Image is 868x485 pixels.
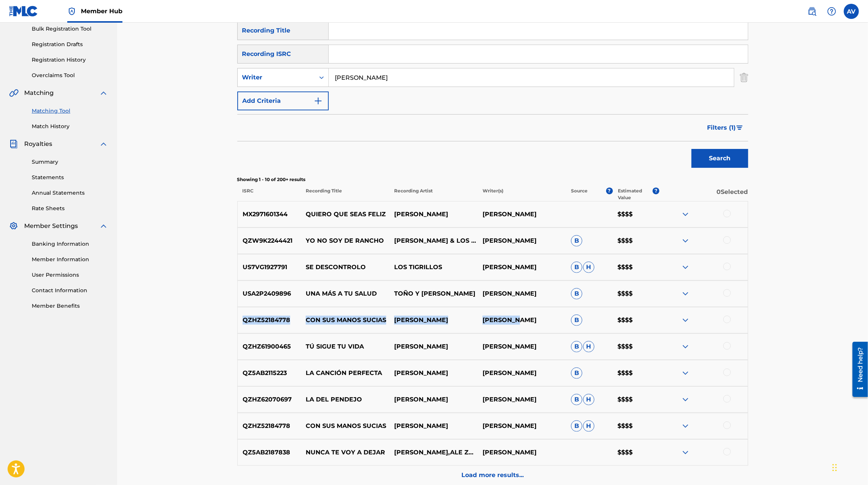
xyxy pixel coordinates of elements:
p: $$$$ [613,395,659,404]
p: $$$$ [613,289,659,298]
p: [PERSON_NAME] [389,421,478,431]
img: expand [681,316,690,325]
p: USA2P2409896 [238,289,301,298]
iframe: Chat Widget [830,449,868,485]
img: help [827,7,836,16]
span: Filters ( 1 ) [707,123,736,132]
p: [PERSON_NAME] & LOS VIEJONES [PERSON_NAME][GEOGRAPHIC_DATA] [389,236,478,245]
a: Bulk Registration Tool [32,25,108,33]
p: [PERSON_NAME] [478,395,566,404]
p: $$$$ [613,236,659,245]
p: [PERSON_NAME] [478,236,566,245]
span: Royalties [24,139,52,149]
p: Estimated Value [618,187,653,201]
span: Member Hub [81,7,122,15]
p: QZW9K2244421 [238,236,301,245]
p: Recording Title [300,187,389,201]
p: [PERSON_NAME] [478,289,566,298]
p: $$$$ [613,369,659,378]
a: Banking Information [32,240,108,248]
span: B [571,235,582,246]
p: Showing 1 - 10 of 200+ results [237,176,748,183]
img: expand [681,448,690,457]
iframe: Resource Center [847,339,868,400]
p: $$$$ [613,210,659,219]
p: [PERSON_NAME] [478,263,566,272]
p: CON SUS MANOS SUCIAS [301,316,389,325]
p: Load more results... [461,471,524,480]
p: [PERSON_NAME] [478,316,566,325]
span: B [571,367,582,379]
img: Delete Criterion [740,68,748,87]
p: [PERSON_NAME],ALE ZÉGUER [389,448,478,457]
a: Registration Drafts [32,40,108,48]
img: expand [681,289,690,298]
p: QZHZ62070697 [238,395,301,404]
button: Filters (1) [703,118,748,137]
p: 0 Selected [659,187,748,201]
div: Writer [242,73,310,82]
p: QZ5AB2115223 [238,369,301,378]
a: Registration History [32,56,108,64]
p: $$$$ [613,263,659,272]
img: expand [681,395,690,404]
span: ? [653,187,659,194]
p: CON SUS MANOS SUCIAS [301,421,389,431]
a: Overclaims Tool [32,71,108,79]
img: search [808,7,817,16]
a: Public Search [805,4,820,19]
p: $$$$ [613,316,659,325]
p: YO NO SOY DE RANCHO [301,236,389,245]
p: Writer(s) [478,187,566,201]
p: $$$$ [613,342,659,351]
img: 9d2ae6d4665cec9f34b9.svg [314,96,323,105]
p: LA DEL PENDEJO [301,395,389,404]
p: MX2971601344 [238,210,301,219]
a: Statements [32,174,108,181]
div: Widget de chat [830,449,868,485]
a: Match History [32,122,108,130]
img: expand [99,88,108,98]
div: User Menu [844,4,859,19]
form: Search Form [237,21,748,172]
div: Arrastrar [832,456,837,479]
p: TÚ SIGUE TU VIDA [301,342,389,351]
button: Search [692,149,748,168]
span: H [583,341,594,352]
p: Recording Artist [389,187,478,201]
a: Rate Sheets [32,205,108,212]
p: [PERSON_NAME] [389,316,478,325]
p: $$$$ [613,421,659,431]
p: [PERSON_NAME] [389,342,478,351]
span: B [571,288,582,299]
p: $$$$ [613,448,659,457]
span: B [571,420,582,432]
p: US7VG1927791 [238,263,301,272]
p: NUNCA TE VOY A DEJAR [301,448,389,457]
p: [PERSON_NAME] [478,210,566,219]
button: Add Criteria [237,91,329,110]
img: filter [736,126,743,130]
span: H [583,420,594,432]
p: [PERSON_NAME] [478,421,566,431]
p: QZ5AB2187838 [238,448,301,457]
span: B [571,394,582,405]
a: Matching Tool [32,107,108,115]
img: Royalties [9,139,18,149]
a: Member Information [32,256,108,263]
p: [PERSON_NAME] [389,210,478,219]
p: QZHZ52184778 [238,421,301,431]
a: Contact Information [32,287,108,294]
span: Member Settings [24,222,78,231]
p: [PERSON_NAME] [389,369,478,378]
p: ISRC [237,187,301,201]
p: TOÑO Y [PERSON_NAME] [389,289,478,298]
img: expand [681,210,690,219]
img: Top Rightsholder [67,7,76,16]
a: Annual Statements [32,189,108,197]
p: LOS TIGRILLOS [389,263,478,272]
img: Matching [9,88,19,98]
div: Help [824,4,839,19]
